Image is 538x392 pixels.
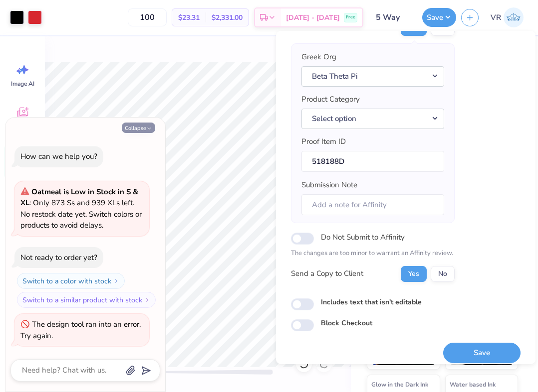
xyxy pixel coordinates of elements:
input: Untitled Design [368,7,417,27]
label: Block Checkout [321,318,372,328]
strong: Oatmeal is Low in Stock in S & XL [20,187,138,208]
img: Switch to a similar product with stock [144,297,150,303]
span: $23.31 [178,12,200,23]
label: Proof Item ID [301,136,346,147]
button: Collapse [122,123,155,133]
img: Val Rhey Lodueta [504,7,524,27]
button: Save [422,8,456,27]
span: : Only 873 Ss and 939 XLs left. No restock date yet. Switch colors or products to avoid delays. [20,187,142,231]
div: Send a Copy to Client [291,268,363,279]
label: Product Category [301,94,360,105]
div: How can we help you? [20,151,97,161]
input: – – [128,8,167,26]
div: The design tool ran into an error. Try again. [20,319,141,341]
input: Add a note for Affinity [301,194,444,216]
span: Free [346,14,355,21]
label: Submission Note [301,179,357,191]
div: Not ready to order yet? [20,253,97,262]
button: No [431,266,455,282]
p: The changes are too minor to warrant an Affinity review. [291,249,455,259]
span: Glow in the Dark Ink [371,379,428,390]
span: $2,331.00 [212,12,243,23]
button: Beta Theta Pi [301,66,444,87]
button: Select option [301,109,444,129]
a: VR [486,7,528,27]
button: Switch to a similar product with stock [17,292,156,308]
span: Image AI [11,80,34,88]
span: Water based Ink [450,379,496,390]
button: Switch to a color with stock [17,273,125,289]
label: Includes text that isn't editable [321,297,422,307]
label: Do Not Submit to Affinity [321,231,405,244]
button: Yes [401,266,427,282]
label: Greek Org [301,51,336,63]
button: Save [443,343,521,363]
span: VR [491,12,501,23]
img: Switch to a color with stock [113,278,119,284]
span: [DATE] - [DATE] [286,12,340,23]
